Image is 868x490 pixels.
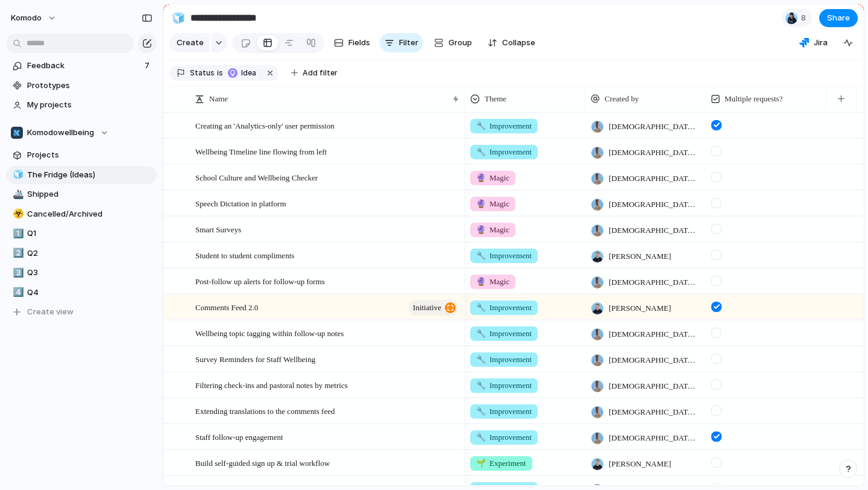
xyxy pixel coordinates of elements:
[476,407,486,416] span: 🔧
[609,328,700,340] span: [DEMOGRAPHIC_DATA][PERSON_NAME]
[609,380,700,392] span: [DEMOGRAPHIC_DATA][PERSON_NAME]
[476,225,486,234] span: 🔮
[195,300,258,314] span: Comments Feed 2.0
[476,354,532,366] span: Improvement
[27,80,153,92] span: Prototypes
[195,274,325,288] span: Post-follow up alerts for follow-up forms
[502,37,535,49] span: Collapse
[6,96,157,114] a: My projects
[476,199,486,208] span: 🔮
[11,208,23,220] button: ☣️
[476,224,509,236] span: Magic
[448,37,472,49] span: Group
[476,380,532,392] span: Improvement
[476,457,526,469] span: Experiment
[13,168,21,182] div: 🧊
[609,224,700,237] span: [DEMOGRAPHIC_DATA][PERSON_NAME]
[476,381,486,390] span: 🔧
[609,199,700,211] span: [DEMOGRAPHIC_DATA][PERSON_NAME]
[6,146,157,164] a: Projects
[27,149,153,161] span: Projects
[794,34,832,52] button: Jira
[27,60,141,72] span: Feedback
[169,33,210,52] button: Create
[476,328,532,340] span: Improvement
[6,77,157,95] a: Prototypes
[476,303,486,312] span: 🔧
[609,173,700,185] span: [DEMOGRAPHIC_DATA][PERSON_NAME]
[476,329,486,338] span: 🔧
[195,170,318,184] span: School Culture and Wellbeing Checker
[195,222,241,236] span: Smart Surveys
[11,227,23,240] button: 1️⃣
[476,173,486,182] span: 🔮
[483,33,540,52] button: Collapse
[476,250,532,262] span: Improvement
[303,68,338,78] span: Add filter
[476,251,486,260] span: 🔧
[13,188,21,202] div: 🚢
[11,267,23,279] button: 3️⃣
[27,247,153,259] span: Q2
[13,246,21,260] div: 2️⃣
[609,302,671,314] span: [PERSON_NAME]
[284,65,345,81] button: Add filter
[609,121,700,133] span: [DEMOGRAPHIC_DATA][PERSON_NAME]
[27,169,153,181] span: The Fridge (Ideas)
[195,352,315,366] span: Survey Reminders for Staff Wellbeing
[195,430,283,444] span: Staff follow-up engagement
[428,33,478,52] button: Group
[195,196,286,210] span: Speech Dictation in platform
[827,12,850,24] span: Share
[5,8,63,28] button: Komodo
[380,33,423,52] button: Filter
[476,277,486,286] span: 🔮
[27,227,153,240] span: Q1
[476,120,532,132] span: Improvement
[6,284,157,302] a: 4️⃣Q4
[348,37,370,49] span: Fields
[13,227,21,241] div: 1️⃣
[177,37,204,49] span: Create
[399,37,418,49] span: Filter
[476,172,509,184] span: Magic
[27,208,153,220] span: Cancelled/Archived
[6,185,157,203] a: 🚢Shipped
[27,188,153,200] span: Shipped
[145,60,152,72] span: 7
[27,306,74,318] span: Create view
[814,37,828,49] span: Jira
[476,431,532,444] span: Improvement
[11,287,23,299] button: 4️⃣
[195,456,330,469] span: Build self-guided sign up & trial workflow
[195,118,335,132] span: Creating an 'Analytics-only' user permission
[13,207,21,221] div: ☣️
[609,250,671,262] span: [PERSON_NAME]
[476,146,532,158] span: Improvement
[609,354,700,366] span: [DEMOGRAPHIC_DATA][PERSON_NAME]
[476,198,509,210] span: Magic
[6,264,157,282] a: 3️⃣Q3
[609,432,700,444] span: [DEMOGRAPHIC_DATA][PERSON_NAME]
[241,68,259,78] span: Idea
[476,459,486,468] span: 🌱
[6,224,157,243] a: 1️⃣Q1
[190,68,215,78] span: Status
[195,404,335,418] span: Extending translations to the comments feed
[215,66,225,80] button: is
[819,9,858,27] button: Share
[6,205,157,223] div: ☣️Cancelled/Archived
[6,303,157,321] button: Create view
[172,10,185,26] div: 🧊
[6,124,157,142] button: Komodowellbeing
[605,93,639,105] span: Created by
[217,68,223,78] span: is
[609,406,700,418] span: [DEMOGRAPHIC_DATA][PERSON_NAME]
[6,166,157,184] div: 🧊The Fridge (Ideas)
[609,147,700,159] span: [DEMOGRAPHIC_DATA][PERSON_NAME]
[476,276,509,288] span: Magic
